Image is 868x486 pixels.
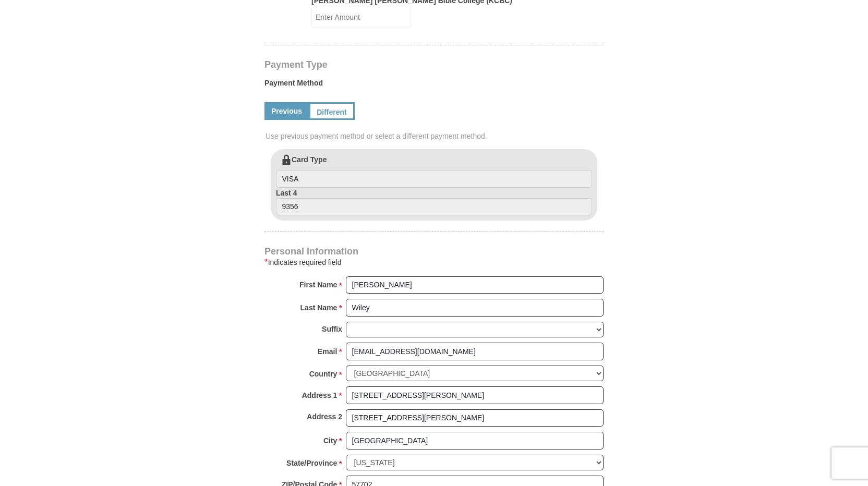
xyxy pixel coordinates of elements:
[264,247,604,256] h4: Personal Information
[299,277,337,292] strong: First Name
[276,198,592,216] input: Last 4
[307,409,342,424] strong: Address 2
[264,256,604,269] div: Indicates required field
[276,170,592,188] input: Card Type
[264,78,604,93] label: Payment Method
[309,102,355,120] a: Different
[318,344,337,359] strong: Email
[323,433,337,448] strong: City
[309,367,337,381] strong: Country
[302,388,337,403] strong: Address 1
[264,102,309,120] a: Previous
[286,456,337,470] strong: State/Province
[276,188,592,216] label: Last 4
[322,322,342,336] strong: Suffix
[266,131,605,141] span: Use previous payment method or select a different payment method.
[300,300,337,315] strong: Last Name
[276,154,592,188] label: Card Type
[264,60,604,69] h4: Payment Type
[311,6,411,28] input: Enter Amount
